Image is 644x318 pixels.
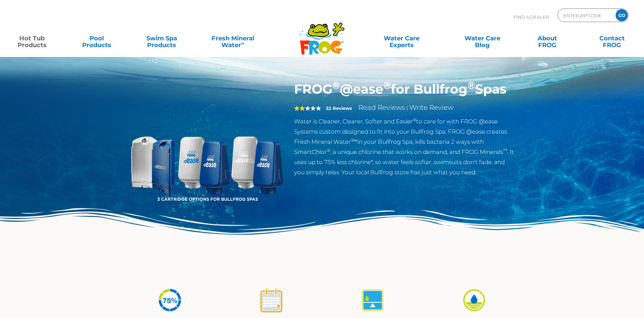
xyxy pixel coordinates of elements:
strong: 22 Reviews [326,105,352,111]
img: icon-atease-self-regulates [360,287,385,313]
sup: ® [468,79,475,91]
span: | [406,105,408,111]
a: Fresh MineralWater∞ [201,32,264,45]
h1: FROG @ease for Bullfrog Spas [294,81,515,97]
a: ContactFROG [587,32,637,45]
sup: ® [327,148,330,153]
img: icon-atease-easy-on [461,287,487,313]
sup: ™ [503,148,507,153]
sup: ® [383,79,391,91]
img: bullfrog-product-hero.png [129,81,284,237]
img: icon-atease-75percent-less [157,287,183,313]
input: GO [616,9,628,21]
a: Swim SpaProducts [137,32,187,45]
a: AboutFROG [522,32,572,45]
a: Water CareBlog [457,32,507,45]
sup: ∞ [241,40,244,46]
span: 2 [294,105,305,111]
sup: ® [413,117,416,122]
sup: ®∞ [351,138,357,143]
p: Water is Cleaner, Clearer, Softer and Easier to care for with FROG @ease Systems custom designed ... [294,116,515,177]
a: Hot TubProducts [7,32,57,45]
a: Write Review [409,103,453,112]
sup: ® [332,79,340,91]
img: Frog Products Logo [296,14,348,55]
a: PoolProducts [72,32,122,45]
a: Read Reviews [358,103,405,112]
a: Water CareExperts [361,32,443,45]
p: Find A Dealer [514,8,549,25]
img: icon-atease-shock-once [259,287,284,313]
